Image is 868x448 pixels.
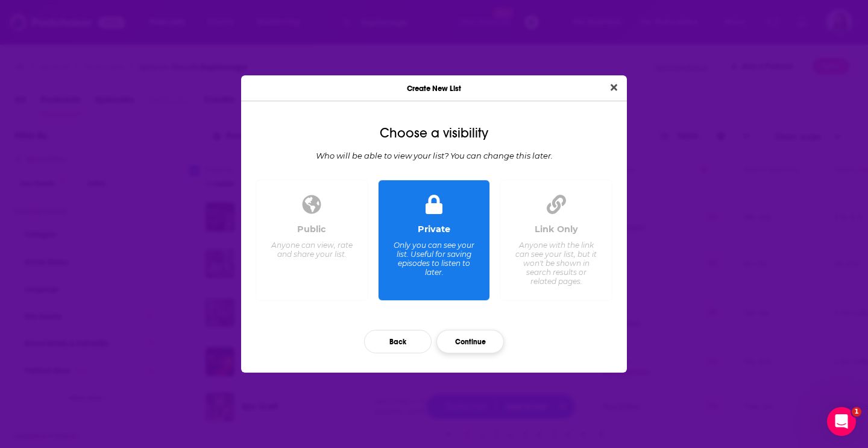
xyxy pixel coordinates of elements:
div: Only you can see your list. Useful for saving episodes to listen to later. [392,241,475,277]
div: Choose a visibility [251,125,617,141]
div: Private [418,224,450,235]
button: Continue [436,330,504,353]
button: Back [364,330,432,353]
div: Create New List [241,75,627,101]
div: Public [297,224,326,235]
iframe: Intercom live chat [827,407,856,436]
div: Anyone can view, rate and share your list. [271,241,353,259]
span: 1 [852,407,861,417]
div: Anyone with the link can see your list, but it won't be shown in search results or related pages. [515,241,597,286]
div: Link Only [535,224,578,235]
button: Close [606,80,622,95]
div: Who will be able to view your list? You can change this later. [251,151,617,160]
